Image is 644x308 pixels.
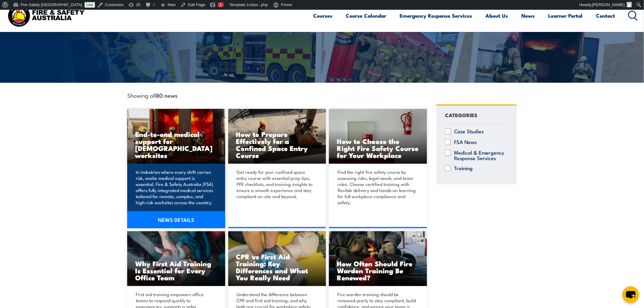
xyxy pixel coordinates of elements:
h3: How to Choose the Right Fire Safety Course for Your Workplace [337,138,419,159]
a: Contact [596,8,615,24]
a: Why First Aid Training Is Essential for Every Office Team [127,231,225,286]
a: How Often Should Fire Warden Training Be Renewed? [329,231,427,286]
span: 1 [219,2,222,7]
a: Emergency Response Services [400,8,472,24]
span: [PERSON_NAME] [592,2,625,7]
button: chat-button [622,286,639,303]
h3: How to Prepare Effectively for a Confined Space Entry Course [236,131,318,159]
p: Get ready for your confined space entry course with essential prep tips, PPE checklists, and trai... [237,169,316,199]
h4: CATEGORIES [445,111,477,119]
strong: 80 news [156,91,177,99]
img: pexels-jan-van-der-wolf-11680885-19143940 [329,109,427,164]
h3: End-to-end medical support for [DEMOGRAPHIC_DATA] worksites [135,131,217,159]
label: Medical & Emergency Response Services [454,150,507,161]
a: Live [85,2,95,8]
label: Case Studies [454,128,484,135]
img: flashover-1920×1080 [127,109,225,164]
span: index.php [247,2,268,7]
p: In industries where every shift carries risk, onsite medical support is essential. Fire & Safety ... [136,169,215,205]
h3: Why First Aid Training Is Essential for Every Office Team [135,260,217,281]
label: FSA News [454,139,477,145]
a: How to Prepare Effectively for a Confined Space Entry Course [228,109,326,164]
img: pexels-shox-28271058 [228,231,326,286]
a: End-to-end medical support for [DEMOGRAPHIC_DATA] worksites [127,109,225,164]
a: Courses [313,8,333,24]
img: pexels-nicholas-lim-1397061-3792575 [228,109,326,164]
img: pexels-rdne-6519905 [127,231,225,286]
p: Find the right fire safety course by assessing risks, legal needs, and team roles. Choose certifi... [338,169,417,205]
a: About Us [486,8,508,24]
a: Course Calendar [346,8,387,24]
a: Learner Portal [548,8,583,24]
label: Training [454,165,473,171]
a: CPR vs First Aid Training: Key Differences and What You Really Need [228,231,326,286]
a: News [522,8,535,24]
h3: CPR vs First Aid Training: Key Differences and What You Really Need [236,253,318,281]
a: NEWS DETAILS [127,211,225,228]
h3: How Often Should Fire Warden Training Be Renewed? [337,260,419,281]
img: pexels-shvetsa-5965211 [329,231,427,286]
a: How to Choose the Right Fire Safety Course for Your Workplace [329,109,427,164]
span: Showing all [127,92,177,98]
